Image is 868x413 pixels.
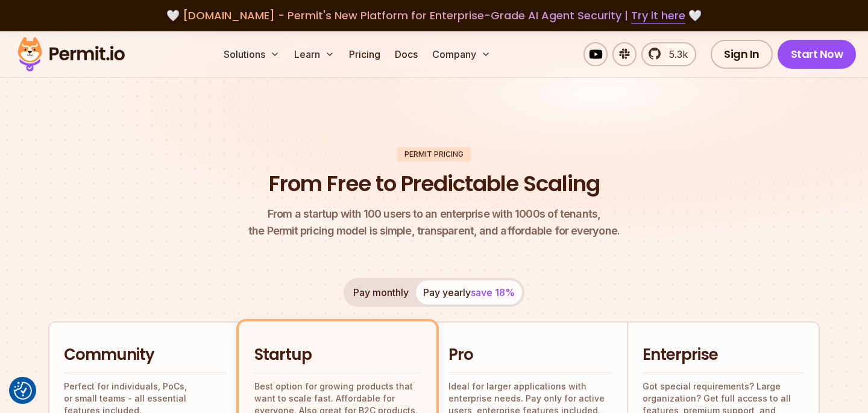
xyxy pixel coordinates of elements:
[448,344,612,366] h2: Pro
[14,382,32,400] img: Revisit consent button
[662,47,688,61] span: 5.3k
[64,344,227,366] h2: Community
[711,40,773,69] a: Sign In
[390,42,423,66] a: Docs
[344,42,385,66] a: Pricing
[219,42,285,66] button: Solutions
[269,169,600,199] h1: From Free to Predictable Scaling
[346,280,416,304] button: Pay monthly
[248,206,620,222] span: From a startup with 100 users to an enterprise with 1000s of tenants,
[778,40,857,69] a: Start Now
[183,8,685,23] span: [DOMAIN_NAME] - Permit's New Platform for Enterprise-Grade AI Agent Security |
[641,42,696,66] a: 5.3k
[397,147,471,162] div: Permit Pricing
[12,34,130,75] img: Permit logo
[643,344,804,366] h2: Enterprise
[254,344,421,366] h2: Startup
[289,42,339,66] button: Learn
[427,42,495,66] button: Company
[631,8,685,24] a: Try it here
[29,7,839,24] div: 🤍 🤍
[248,206,620,239] p: the Permit pricing model is simple, transparent, and affordable for everyone.
[14,382,32,400] button: Consent Preferences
